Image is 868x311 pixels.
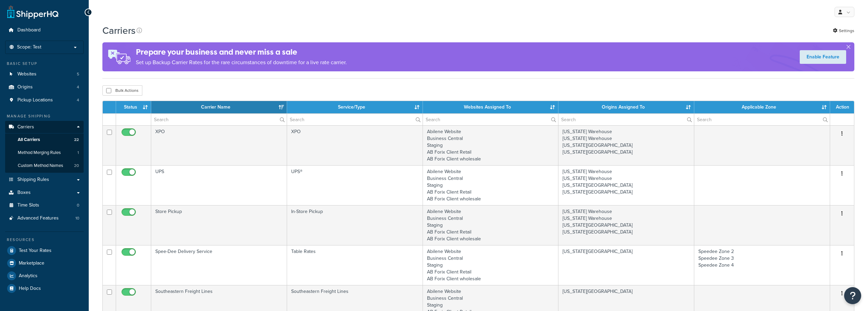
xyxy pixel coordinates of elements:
td: UPS [151,165,287,205]
td: [US_STATE] Warehouse [US_STATE] Warehouse [US_STATE][GEOGRAPHIC_DATA] [US_STATE][GEOGRAPHIC_DATA] [558,125,694,165]
td: Abilene Website Business Central Staging AB Forix Client Retail AB Forix Client wholesale [423,205,559,245]
span: 5 [77,71,79,77]
span: Pickup Locations [17,97,53,103]
th: Carrier Name: activate to sort column ascending [151,101,287,113]
td: XPO [151,125,287,165]
div: Manage Shipping [5,113,84,119]
a: Pickup Locations 4 [5,94,84,107]
a: Advanced Features 10 [5,212,84,225]
span: 0 [77,202,79,208]
input: Search [287,114,423,125]
li: Method Merging Rules [5,146,84,159]
a: Test Your Rates [5,244,84,257]
a: Marketplace [5,257,84,269]
span: 20 [74,163,79,169]
span: 4 [77,97,79,103]
span: 22 [74,137,79,143]
span: 10 [75,215,79,221]
span: 1 [77,150,79,156]
a: Boxes [5,186,84,199]
span: Test Your Rates [19,248,52,254]
td: UPS® [287,165,423,205]
h1: Carriers [102,24,136,37]
span: Method Merging Rules [18,150,61,156]
span: Time Slots [17,202,39,208]
button: Open Resource Center [844,287,861,304]
input: Search [423,114,558,125]
span: Help Docs [19,286,41,292]
input: Search [151,114,287,125]
li: Carriers [5,121,84,173]
a: All Carriers 22 [5,133,84,146]
span: Custom Method Names [18,163,63,169]
h4: Prepare your business and never miss a sale [136,46,347,58]
a: Origins 4 [5,81,84,94]
td: Abilene Website Business Central Staging AB Forix Client Retail AB Forix Client wholesale [423,125,559,165]
a: Carriers [5,121,84,133]
a: Time Slots 0 [5,199,84,212]
a: Help Docs [5,282,84,295]
td: Abilene Website Business Central Staging AB Forix Client Retail AB Forix Client wholesale [423,165,559,205]
span: All Carriers [18,137,40,143]
th: Service/Type: activate to sort column ascending [287,101,423,113]
div: Resources [5,237,84,243]
span: Marketplace [19,260,44,266]
a: Shipping Rules [5,173,84,186]
span: Advanced Features [17,215,59,221]
th: Origins Assigned To: activate to sort column ascending [558,101,694,113]
th: Applicable Zone: activate to sort column ascending [694,101,830,113]
li: All Carriers [5,133,84,146]
td: Abilene Website Business Central Staging AB Forix Client Retail AB Forix Client wholesale [423,245,559,285]
a: Method Merging Rules 1 [5,146,84,159]
span: Shipping Rules [17,177,49,183]
span: Dashboard [17,27,41,33]
li: Origins [5,81,84,94]
span: Origins [17,84,33,90]
span: Boxes [17,190,31,196]
a: Custom Method Names 20 [5,159,84,172]
li: Custom Method Names [5,159,84,172]
img: ad-rules-rateshop-fe6ec290ccb7230408bd80ed9643f0289d75e0ffd9eb532fc0e269fcd187b520.png [102,42,136,71]
a: Dashboard [5,24,84,37]
a: Enable Feature [800,50,846,64]
button: Bulk Actions [102,85,142,96]
span: Websites [17,71,37,77]
td: In-Store Pickup [287,205,423,245]
th: Status: activate to sort column ascending [116,101,151,113]
input: Search [694,114,830,125]
span: 4 [77,84,79,90]
div: Basic Setup [5,61,84,67]
span: Carriers [17,124,34,130]
li: Advanced Features [5,212,84,225]
a: ShipperHQ Home [7,5,58,19]
p: Set up Backup Carrier Rates for the rare circumstances of downtime for a live rate carrier. [136,58,347,67]
span: Scope: Test [17,44,41,50]
td: XPO [287,125,423,165]
td: Speedee Zone 2 Speedee Zone 3 Speedee Zone 4 [694,245,830,285]
li: Time Slots [5,199,84,212]
td: [US_STATE] Warehouse [US_STATE] Warehouse [US_STATE][GEOGRAPHIC_DATA] [US_STATE][GEOGRAPHIC_DATA] [558,205,694,245]
input: Search [558,114,694,125]
td: [US_STATE][GEOGRAPHIC_DATA] [558,245,694,285]
a: Settings [833,26,854,36]
span: Analytics [19,273,38,279]
td: [US_STATE] Warehouse [US_STATE] Warehouse [US_STATE][GEOGRAPHIC_DATA] [US_STATE][GEOGRAPHIC_DATA] [558,165,694,205]
li: Websites [5,68,84,81]
td: Store Pickup [151,205,287,245]
li: Pickup Locations [5,94,84,107]
td: Table Rates [287,245,423,285]
a: Websites 5 [5,68,84,81]
th: Websites Assigned To: activate to sort column ascending [423,101,559,113]
th: Action [830,101,854,113]
a: Analytics [5,270,84,282]
td: Spee-Dee Delivery Service [151,245,287,285]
